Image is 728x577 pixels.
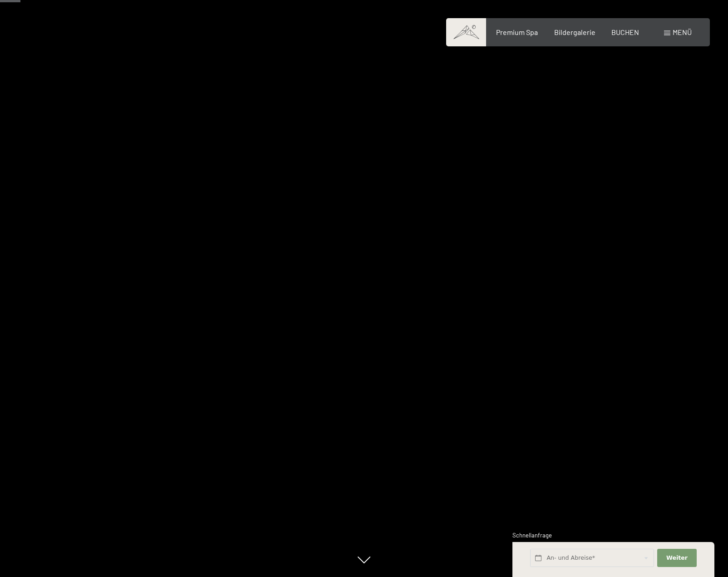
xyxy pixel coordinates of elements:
a: BUCHEN [611,28,639,36]
span: Menü [673,28,692,36]
a: Bildergalerie [554,28,595,36]
button: Weiter [657,549,696,567]
a: Premium Spa [496,28,538,36]
span: Weiter [666,554,688,562]
span: Schnellanfrage [512,532,552,539]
